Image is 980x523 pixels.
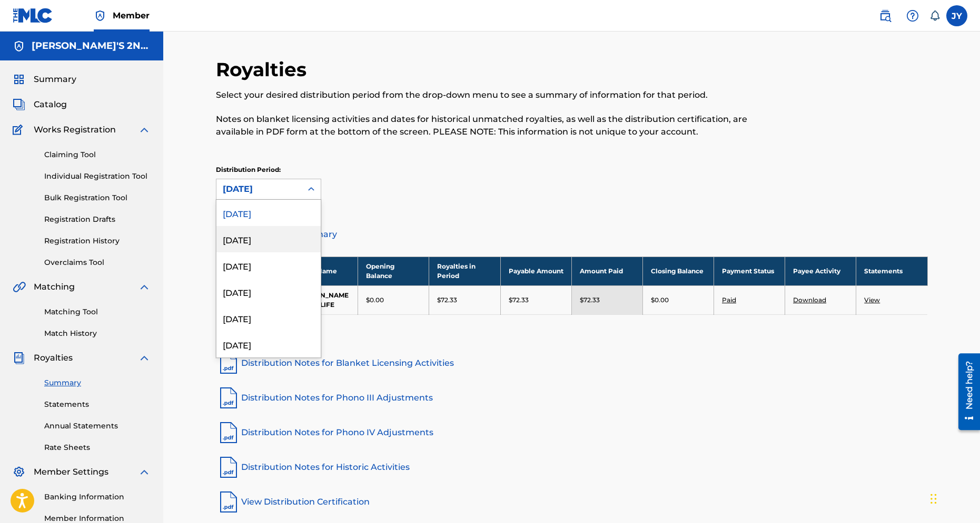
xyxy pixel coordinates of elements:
th: Amount Paid [571,257,642,285]
td: [PERSON_NAME]'S 2ND LIFE [287,285,358,314]
a: View Distribution Certification [216,489,928,515]
span: Matching [34,281,75,293]
p: $72.33 [437,295,457,305]
div: User Menu [946,5,967,26]
p: $0.00 [651,295,669,305]
img: Accounts [13,40,25,53]
img: pdf [216,455,241,480]
div: Drag [930,483,937,515]
a: Paid [722,296,736,304]
div: Notifications [929,11,940,21]
span: Catalog [34,98,67,111]
h5: HADEE'S 2ND LIFE [32,40,151,52]
img: Royalties [13,352,25,364]
img: Summary [13,73,25,86]
a: Summary [44,377,151,388]
iframe: Chat Widget [927,473,980,523]
img: MLC Logo [13,8,53,23]
a: Distribution Notes for Blanket Licensing Activities [216,351,928,376]
a: Distribution Notes for Phono IV Adjustments [216,420,928,445]
p: $0.00 [366,295,384,305]
p: $72.33 [580,295,600,305]
th: Payable Amount [500,257,571,285]
h2: Royalties [216,58,312,81]
a: Distribution Notes for Phono III Adjustments [216,385,928,411]
th: Royalties in Period [429,257,500,285]
a: Registration History [44,235,151,247]
img: Member Settings [13,466,25,478]
div: [DATE] [223,183,295,196]
img: pdf [216,489,241,515]
a: Download [793,296,826,304]
img: pdf [216,351,241,376]
th: Payee Name [287,257,358,285]
a: Rate Sheets [44,442,151,453]
img: expand [138,281,151,293]
span: Royalties [34,352,73,364]
a: Registration Drafts [44,214,151,225]
a: View [864,296,880,304]
img: expand [138,124,151,136]
a: SummarySummary [13,73,76,86]
img: Catalog [13,98,25,111]
img: Top Rightsholder [94,9,106,22]
a: Overclaims Tool [44,257,151,268]
span: Member [113,9,150,22]
p: Select your desired distribution period from the drop-down menu to see a summary of information f... [216,89,764,101]
div: [DATE] [216,279,321,305]
img: pdf [216,385,241,411]
span: Member Settings [34,466,108,478]
a: CatalogCatalog [13,98,67,111]
a: Banking Information [44,491,151,503]
th: Payment Status [714,257,785,285]
img: expand [138,466,151,478]
span: Summary [34,73,76,86]
a: Claiming Tool [44,149,151,160]
a: Bulk Registration Tool [44,192,151,203]
p: Distribution Period: [216,165,321,175]
p: Notes on blanket licensing activities and dates for historical unmatched royalties, as well as th... [216,113,764,138]
a: Distribution Summary [216,222,928,247]
a: Annual Statements [44,421,151,432]
th: Statements [856,257,927,285]
a: Public Search [875,5,896,26]
iframe: Resource Center [951,348,980,436]
img: help [906,9,919,22]
div: [DATE] [216,200,321,226]
th: Payee Activity [785,257,856,285]
img: pdf [216,420,241,445]
img: Works Registration [13,124,26,136]
span: Works Registration [34,124,116,136]
a: Matching Tool [44,306,151,317]
a: Match History [44,328,151,339]
a: Distribution Notes for Historic Activities [216,455,928,480]
div: [DATE] [216,331,321,357]
div: [DATE] [216,226,321,252]
img: Matching [13,281,26,293]
a: Statements [44,399,151,410]
th: Closing Balance [642,257,714,285]
div: [DATE] [216,305,321,331]
p: $72.33 [509,295,529,305]
img: expand [138,352,151,364]
div: Help [902,5,923,26]
img: search [879,9,892,22]
a: Individual Registration Tool [44,171,151,182]
div: [DATE] [216,252,321,279]
th: Opening Balance [358,257,429,285]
